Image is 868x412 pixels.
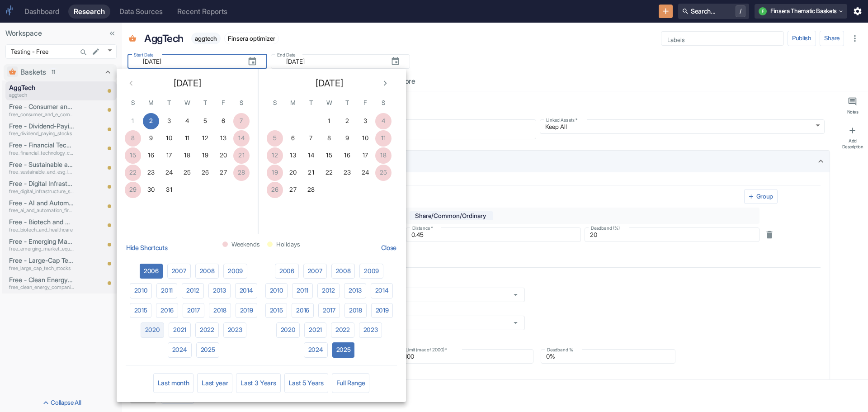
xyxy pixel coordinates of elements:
p: free_financial_technology_companies [9,149,74,157]
button: 2011 [292,283,313,298]
label: Deadband % [547,346,573,353]
button: Collapse Sidebar [106,27,118,40]
p: Free - Biotech and Healthcare [9,217,74,227]
button: Search.../ [678,4,749,19]
a: Free - Clean Energy Companiesfree_clean_energy_companies [9,275,74,291]
p: Free - Sustainable and ESG Leaders [9,160,74,170]
span: Sunday [125,94,141,112]
div: Dashboard [24,7,59,16]
a: Free - Digital Infrastructure Stocksfree_digital_infrastructure_stocks [9,179,74,195]
button: 30 [143,182,159,198]
button: 26 [197,165,213,181]
div: Keep All [540,119,825,134]
button: 10 [161,130,177,147]
a: Free - Sustainable and ESG Leadersfree_sustainable_and_esg_leaders [9,160,74,176]
div: AggTech [142,28,186,49]
span: Basket [128,35,137,44]
button: 2014 [235,283,258,298]
button: 2009 [223,264,247,279]
button: 2021 [304,322,326,338]
button: 13 [285,147,301,164]
button: 31 [161,182,177,198]
button: 3 [161,113,177,129]
button: 2016 [292,303,314,318]
button: 24 [357,165,373,181]
p: Free - Digital Infrastructure Stocks [9,179,74,189]
button: 2013 [208,283,231,298]
label: Distance [412,225,433,232]
label: Limit (max of 2000) [406,346,447,353]
button: 27 [215,165,231,181]
button: 3 [357,113,373,129]
a: Free - Emerging Market Equitiesfree_emerging_market_equities [9,237,74,253]
button: 2023 [359,322,382,338]
p: aggtech [9,91,74,99]
a: Free - Dividend-Paying Stocksfree_dividend_paying_stocks [9,121,74,137]
span: Monday [285,94,301,112]
button: 5 [197,113,213,129]
button: 16 [143,147,159,164]
p: Free - Large-Cap Tech Stocks [9,256,74,265]
input: yyyy-mm-dd [281,56,383,67]
a: Free - Consumer and E-Commerce Businessesfree_consumer_and_e_commerce_businesses [9,102,74,118]
button: 2025 [332,342,355,358]
span: 11 [48,68,58,76]
span: Friday [357,94,373,112]
p: free_ai_and_automation_firms [9,207,74,214]
button: Last 5 Years [284,373,328,393]
button: 2022 [331,322,354,338]
button: 20 [215,147,231,164]
span: Thursday [339,94,355,112]
span: Friday [215,94,231,112]
button: Hide Shortcuts [122,238,171,258]
p: free_biotech_and_healthcare [9,226,74,234]
p: AggTech [144,31,184,46]
span: Wednesday [179,94,195,112]
button: 7 [303,130,319,147]
span: Finsera optimizer [225,35,278,42]
button: 2007 [303,264,327,279]
button: 21 [303,165,319,181]
button: 13 [215,130,231,147]
button: 12 [197,130,213,147]
button: 2019 [371,303,393,318]
div: F [759,7,767,15]
p: Free - Financial Technology Companies [9,140,74,150]
button: 2011 [156,283,177,298]
button: edit [90,45,102,58]
button: 18 [179,147,195,164]
button: Open [510,289,522,301]
input: yyyy-mm-dd [137,56,240,67]
div: Baskets11 [4,64,117,81]
button: 2008 [331,264,355,279]
button: Last 3 Years [236,373,280,393]
button: 28 [303,182,319,198]
button: 2008 [195,264,219,279]
button: 2022 [195,322,219,338]
button: Share [820,31,844,46]
button: 2017 [318,303,340,318]
button: 2024 [304,342,328,358]
button: 22 [321,165,337,181]
span: Saturday [233,94,250,112]
p: free_clean_energy_companies [9,284,74,291]
button: 2015 [130,303,152,318]
button: 17 [161,147,177,164]
label: Deadband (%) [591,225,620,232]
button: 23 [339,165,355,181]
button: 2 [143,113,159,129]
button: 17 [357,147,373,164]
p: Free - AI and Automation Firms [9,198,74,208]
span: Tuesday [161,94,177,112]
button: 2018 [209,303,231,318]
div: Recent Reports [177,7,227,16]
button: 27 [285,182,301,198]
button: 2014 [371,283,393,298]
button: Notes [839,93,866,118]
button: 2016 [156,303,178,318]
p: Free - Consumer and E-Commerce Businesses [9,102,74,112]
button: Open [510,317,522,329]
p: free_large_cap_tech_stocks [9,265,74,272]
button: 24 [161,165,177,181]
button: Group [744,189,778,204]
